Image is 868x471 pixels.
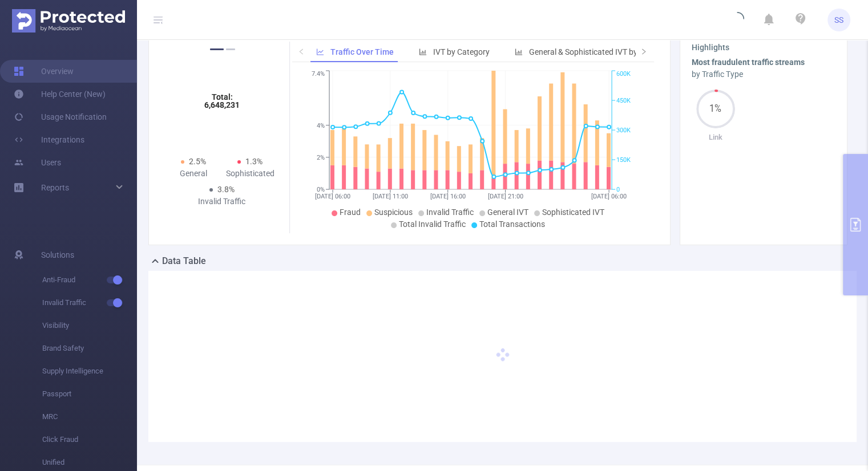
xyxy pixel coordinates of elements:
[42,314,137,337] span: Visibility
[42,360,137,383] span: Supply Intelligence
[210,48,224,50] button: 1
[217,185,235,194] span: 3.8%
[316,48,324,56] i: icon: line-chart
[14,128,84,151] a: Integrations
[730,12,744,28] i: icon: loading
[616,186,620,193] tspan: 0
[42,337,137,360] span: Brand Safety
[373,193,408,200] tspan: [DATE] 11:00
[298,48,305,55] i: icon: left
[245,157,263,166] span: 1.3%
[433,47,490,56] span: IVT by Category
[616,127,631,134] tspan: 300K
[340,208,361,217] span: Fraud
[14,83,106,105] a: Help Center (New)
[41,243,74,266] span: Solutions
[317,154,325,161] tspan: 2%
[193,196,251,208] div: Invalid Traffic
[317,122,325,129] tspan: 4%
[374,208,413,217] span: Suspicious
[204,100,240,109] tspan: 6,648,231
[14,60,74,83] a: Overview
[591,193,627,200] tspan: [DATE] 06:00
[616,156,631,164] tspan: 150K
[479,220,545,229] span: Total Transactions
[542,208,604,217] span: Sophisticated IVT
[640,48,647,55] i: icon: right
[226,48,235,50] button: 2
[42,269,137,291] span: Anti-Fraud
[419,48,427,56] i: icon: bar-chart
[515,48,523,56] i: icon: bar-chart
[487,208,528,217] span: General IVT
[42,383,137,405] span: Passport
[41,176,69,199] a: Reports
[42,428,137,451] span: Click Fraud
[165,168,222,180] div: General
[430,193,466,200] tspan: [DATE] 16:00
[42,291,137,314] span: Invalid Traffic
[692,42,835,54] h3: Highlights
[41,183,69,192] span: Reports
[189,157,206,166] span: 2.5%
[312,71,325,78] tspan: 7.4%
[399,220,466,229] span: Total Invalid Traffic
[834,9,843,31] span: SS
[42,405,137,428] span: MRC
[616,97,631,104] tspan: 450K
[692,68,835,80] div: by Traffic Type
[315,193,350,200] tspan: [DATE] 06:00
[14,105,107,128] a: Usage Notification
[330,47,394,56] span: Traffic Over Time
[317,186,325,193] tspan: 0%
[529,47,672,56] span: General & Sophisticated IVT by Category
[488,193,523,200] tspan: [DATE] 21:00
[692,132,740,143] p: Link
[162,254,206,268] h2: Data Table
[692,58,805,67] b: Most fraudulent traffic streams
[426,208,474,217] span: Invalid Traffic
[696,104,735,113] span: 1%
[222,168,279,180] div: Sophisticated
[616,71,631,78] tspan: 600K
[211,92,232,101] tspan: Total:
[14,151,61,174] a: Users
[12,9,125,33] img: Protected Media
